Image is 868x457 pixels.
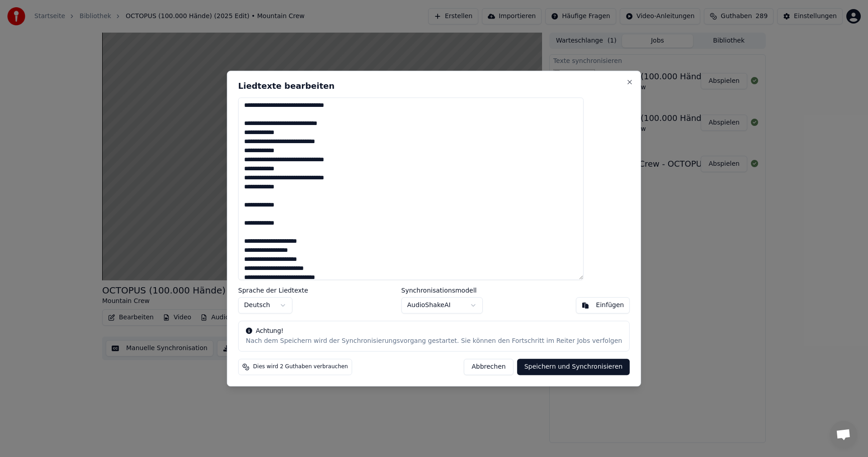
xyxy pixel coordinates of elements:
[246,337,622,346] div: Nach dem Speichern wird der Synchronisierungsvorgang gestartet. Sie können den Fortschritt im Rei...
[576,297,630,313] button: Einfügen
[246,327,622,336] div: Achtung!
[238,82,630,90] h2: Liedtexte bearbeiten
[517,359,630,375] button: Speichern und Synchronisieren
[238,287,308,293] label: Sprache der Liedtexte
[401,287,483,293] label: Synchronisationsmodell
[253,363,348,370] span: Dies wird 2 Guthaben verbrauchen
[464,359,513,375] button: Abbrechen
[596,301,624,310] div: Einfügen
